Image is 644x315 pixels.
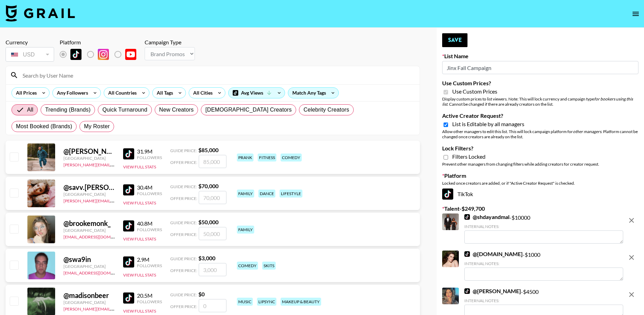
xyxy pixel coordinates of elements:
div: Followers [137,299,162,304]
div: Prevent other managers from changing filters while adding creators for creator request. [442,161,638,167]
span: Guide Price: [170,220,197,225]
button: remove [625,251,638,264]
div: music [237,298,253,306]
img: Instagram [98,49,109,60]
strong: $ 0 [198,291,205,297]
input: 3,000 [199,263,226,276]
div: Locked once creators are added, or if "Active Creator Request" is checked. [442,181,638,186]
span: Celebrity Creators [303,106,349,114]
span: Offer Price: [170,304,197,309]
div: Avg Views [229,88,285,98]
a: [EMAIL_ADDRESS][DOMAIN_NAME] [63,233,133,239]
img: Grail Talent [6,5,75,21]
button: View Full Stats [123,200,156,205]
input: 85,000 [199,155,226,168]
img: YouTube [125,49,136,60]
div: Followers [137,263,162,268]
input: 70,000 [199,191,226,204]
img: TikTok [464,288,470,294]
div: Internal Notes: [464,224,623,229]
div: comedy [281,154,302,161]
div: dance [258,190,275,198]
div: 40.8M [137,220,162,227]
span: Use Custom Prices [452,88,497,95]
div: family [237,190,254,198]
a: [PERSON_NAME][EMAIL_ADDRESS][DOMAIN_NAME] [63,197,166,203]
div: 20.5M [137,292,162,299]
div: lipsync [257,298,276,306]
div: - $ 1000 [464,251,623,281]
div: [GEOGRAPHIC_DATA] [63,192,115,197]
label: Use Custom Prices? [442,80,638,87]
div: @ swa9in [63,255,115,264]
a: @shdayandmal [464,213,509,220]
div: @ brookemonk_ [63,219,115,228]
img: TikTok [123,292,134,304]
span: List is Editable by all managers [452,121,524,128]
span: Guide Price: [170,292,197,297]
span: Guide Price: [170,184,197,189]
div: family [237,226,254,234]
span: Guide Price: [170,256,197,261]
span: Offer Price: [170,160,197,165]
span: Offer Price: [170,268,197,273]
button: View Full Stats [123,308,156,314]
em: other managers [573,129,601,134]
div: Followers [137,191,162,196]
a: [PERSON_NAME][EMAIL_ADDRESS][DOMAIN_NAME] [63,161,166,167]
a: [EMAIL_ADDRESS][DOMAIN_NAME] [63,269,133,275]
div: Campaign Type [145,39,195,46]
label: Talent - $ 249,700 [442,205,638,212]
div: Followers [137,155,162,160]
strong: $ 3,000 [198,255,215,261]
span: Quick Turnaround [102,106,147,114]
div: skits [262,262,276,270]
input: 50,000 [199,227,226,240]
div: Allow other managers to edit this list. This will lock campaign platform for . Platform cannot be... [442,129,638,139]
div: fitness [258,154,276,161]
a: @[DOMAIN_NAME] [464,251,523,257]
div: Currency [6,39,54,46]
div: All Countries [104,88,138,98]
div: Followers [137,227,162,232]
div: comedy [237,262,258,270]
img: TikTok [123,148,134,159]
input: Search by User Name [18,70,415,81]
button: open drawer [629,7,643,21]
button: remove [625,213,638,227]
div: All Tags [153,88,174,98]
div: @ savv.[PERSON_NAME] [63,183,115,192]
span: [DEMOGRAPHIC_DATA] Creators [205,106,292,114]
img: TikTok [464,251,470,257]
div: [GEOGRAPHIC_DATA] [63,300,115,305]
span: Filters Locked [452,153,486,160]
div: List locked to TikTok. [60,47,142,62]
img: TikTok [70,49,81,60]
button: View Full Stats [123,272,156,278]
span: Most Booked (Brands) [16,122,72,131]
div: All Cities [189,88,214,98]
div: [GEOGRAPHIC_DATA] [63,228,115,233]
strong: $ 70,000 [198,183,218,189]
div: @ madisonbeer [63,291,115,300]
a: @[PERSON_NAME] [464,288,521,295]
img: TikTok [123,256,134,268]
div: Internal Notes: [464,261,623,266]
span: Offer Price: [170,232,197,237]
div: Internal Notes: [464,298,623,303]
div: Any Followers [53,88,89,98]
a: [PERSON_NAME][EMAIL_ADDRESS][DOMAIN_NAME] [63,305,166,312]
label: Lock Filters? [442,145,638,152]
div: 30.4M [137,184,162,191]
img: TikTok [464,214,470,220]
div: USD [7,49,53,61]
span: My Roster [84,122,110,131]
em: for bookers using this list [442,96,633,107]
button: remove [625,288,638,301]
div: prank [237,154,254,161]
span: Guide Price: [170,148,197,153]
span: All [27,106,33,114]
button: View Full Stats [123,236,156,242]
div: - $ 10000 [464,213,623,244]
div: makeup & beauty [281,298,321,306]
